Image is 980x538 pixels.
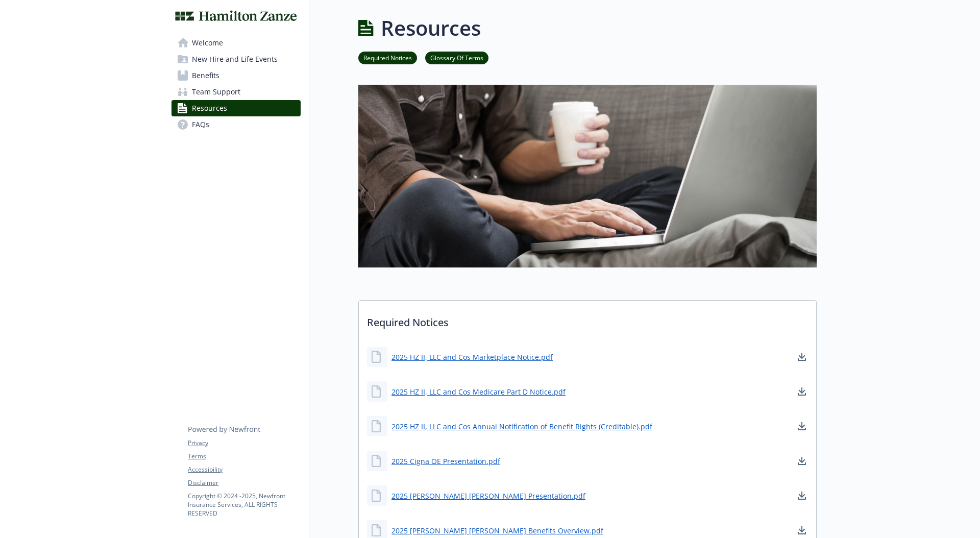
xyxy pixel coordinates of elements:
[358,53,417,62] a: Required Notices
[391,491,585,501] a: 2025 [PERSON_NAME] [PERSON_NAME] Presentation.pdf
[796,490,808,502] a: download document
[192,35,223,51] span: Welcome
[171,100,301,116] a: Resources
[192,100,227,116] span: Resources
[188,465,300,474] a: Accessibility
[192,116,209,133] span: FAQs
[796,420,808,432] a: download document
[171,67,301,84] a: Benefits
[796,524,808,536] a: download document
[425,53,488,62] a: Glossary Of Terms
[188,478,300,487] a: Disclaimer
[391,421,652,432] a: 2025 HZ II, LLC and Cos Annual Notification of Benefit Rights (Creditable).pdf
[796,385,808,398] a: download document
[188,438,300,448] a: Privacy
[171,51,301,67] a: New Hire and Life Events
[796,351,808,363] a: download document
[171,84,301,100] a: Team Support
[391,525,603,536] a: 2025 [PERSON_NAME] [PERSON_NAME] Benefits Overview.pdf
[796,455,808,467] a: download document
[391,352,553,362] a: 2025 HZ II, LLC and Cos Marketplace Notice.pdf
[358,85,817,267] img: resources page banner
[171,116,301,133] a: FAQs
[391,456,500,467] a: 2025 Cigna OE Presentation.pdf
[188,452,300,461] a: Terms
[381,13,481,43] h1: Resources
[188,492,300,518] p: Copyright © 2024 - 2025 , Newfront Insurance Services, ALL RIGHTS RESERVED
[171,35,301,51] a: Welcome
[359,301,816,338] p: Required Notices
[391,386,566,397] a: 2025 HZ II, LLC and Cos Medicare Part D Notice.pdf
[192,51,278,67] span: New Hire and Life Events
[192,67,219,84] span: Benefits
[192,84,240,100] span: Team Support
